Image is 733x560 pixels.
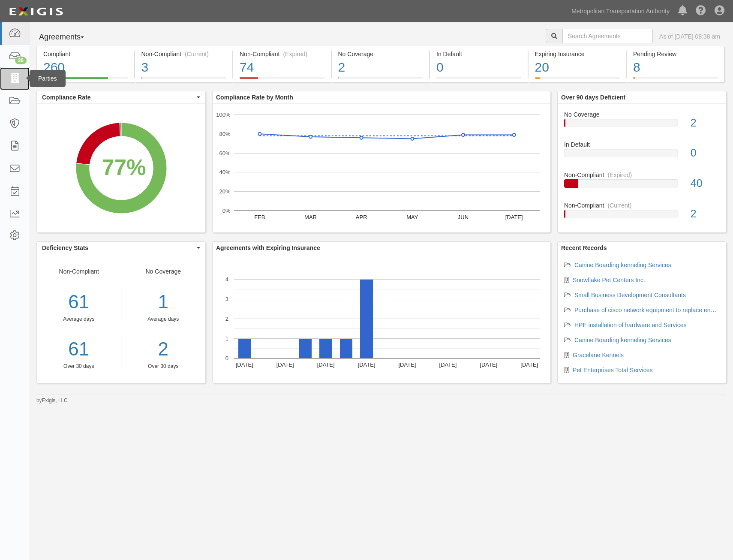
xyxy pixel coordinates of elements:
div: Compliant [43,50,128,58]
text: [DATE] [236,361,253,368]
text: 60% [219,150,230,156]
svg: A chart. [37,104,205,232]
div: Parties [30,70,66,87]
a: In Default0 [564,140,720,171]
a: Non-Compliant(Current)3 [135,77,233,84]
div: Expiring Insurance [535,50,620,58]
text: 3 [225,296,228,302]
a: 2 [128,336,199,363]
input: Search Agreements [562,29,653,43]
img: Logo [6,4,66,19]
div: 2 [684,115,726,131]
text: MAY [406,214,418,220]
div: 20 [535,58,620,77]
div: 0 [436,58,521,77]
a: Pending Review8 [627,77,724,84]
div: Average days [37,316,121,323]
div: 3 [141,58,226,77]
div: In Default [436,50,521,58]
text: 4 [225,276,228,283]
div: 8 [633,58,718,77]
div: (Expired) [283,50,307,58]
div: 260 [43,58,128,77]
a: Non-Compliant(Expired)40 [564,171,720,201]
div: 74 [240,58,324,77]
text: JUN [458,214,469,220]
div: 1 [128,289,199,316]
i: Help Center - Complianz [696,6,706,16]
svg: A chart. [213,104,550,232]
a: Small Business Development Consultants [574,292,686,298]
text: MAR [304,214,317,220]
div: Pending Review [633,50,718,58]
a: Gracelane Kennels [573,352,624,358]
text: [DATE] [439,361,457,368]
text: [DATE] [480,361,497,368]
div: No Coverage [121,267,206,370]
text: [DATE] [398,361,416,368]
b: Agreements with Expiring Insurance [216,244,320,251]
text: 1 [225,335,228,342]
text: APR [356,214,367,220]
a: Expiring Insurance20 [529,77,626,84]
text: 100% [216,111,231,118]
text: [DATE] [276,361,294,368]
text: [DATE] [520,361,538,368]
div: Non-Compliant [558,201,726,210]
a: Metropolitan Transportation Authority [567,3,674,20]
a: HPE installation of hardware and Services [574,322,686,328]
text: 80% [219,131,230,137]
a: In Default0 [430,77,528,84]
button: Deficiency Stats [37,242,205,254]
div: 0 [684,145,726,161]
div: As of [DATE] 08:38 am [659,32,720,41]
div: (Expired) [607,171,632,179]
text: [DATE] [358,361,376,368]
span: Deficiency Stats [42,244,195,252]
div: 61 [37,289,121,316]
a: 61 [37,336,121,363]
div: Non-Compliant (Current) [141,50,226,58]
div: Over 30 days [37,363,121,370]
div: (Current) [185,50,209,58]
a: No Coverage2 [332,77,430,84]
div: Non-Compliant [558,171,726,179]
a: Non-Compliant(Expired)74 [233,77,331,84]
text: 0 [225,355,228,361]
text: 2 [225,316,228,322]
text: 20% [219,188,230,195]
a: Non-Compliant(Current)2 [564,201,720,225]
button: Compliance Rate [37,91,205,103]
div: 2 [684,206,726,222]
b: Recent Records [561,244,607,251]
div: In Default [558,140,726,149]
div: (Current) [607,201,631,210]
a: No Coverage2 [564,110,720,141]
a: Pet Enterprises Total Services [573,367,653,373]
button: Agreements [36,29,101,46]
text: [DATE] [317,361,335,368]
div: Over 30 days [128,363,199,370]
div: No Coverage [558,110,726,119]
text: 0% [222,208,231,214]
text: FEB [254,214,265,220]
text: [DATE] [505,214,523,220]
a: Exigis, LLC [42,397,68,403]
a: Canine Boarding kenneling Services [574,262,671,268]
text: 40% [219,169,230,175]
small: by [36,397,68,404]
svg: A chart. [213,254,550,383]
div: Non-Compliant (Expired) [240,50,324,58]
span: Compliance Rate [42,93,195,102]
a: Snowflake Pet Centers Inc. [573,277,645,283]
a: Canine Boarding kenneling Services [574,337,671,343]
a: Compliant260 [36,77,134,84]
div: Average days [128,316,199,323]
b: Compliance Rate by Month [216,94,293,101]
div: 77% [102,152,146,183]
